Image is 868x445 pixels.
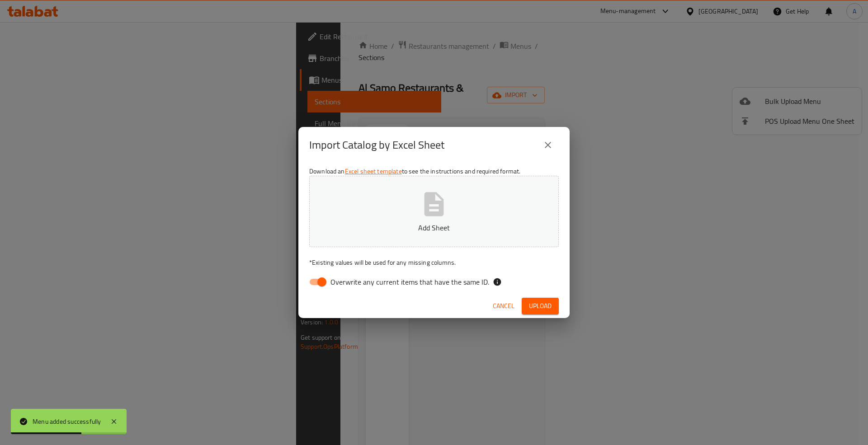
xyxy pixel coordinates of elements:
span: Upload [529,300,552,312]
a: Excel sheet template [345,165,402,177]
h2: Import Catalog by Excel Sheet [309,138,444,152]
svg: If the overwrite option isn't selected, then the items that match an existing ID will be ignored ... [493,277,502,286]
button: close [537,134,559,156]
span: Cancel [493,300,514,312]
button: Add Sheet [309,176,559,247]
p: Existing values will be used for any missing columns. [309,258,559,267]
span: Overwrite any current items that have the same ID. [330,276,489,287]
div: Download an to see the instructions and required format. [298,163,570,294]
div: Menu added successfully [33,417,101,426]
button: Cancel [489,298,518,314]
p: Add Sheet [323,222,545,233]
button: Upload [522,298,559,314]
